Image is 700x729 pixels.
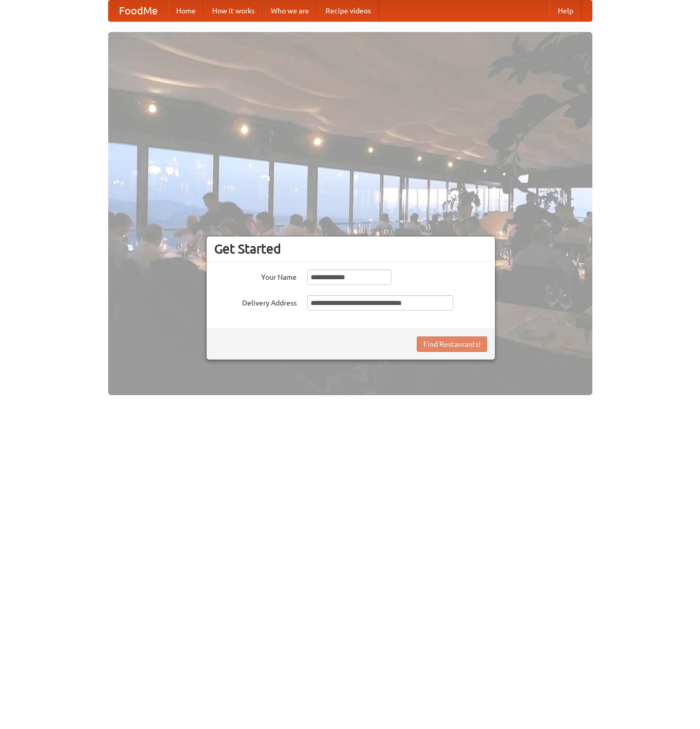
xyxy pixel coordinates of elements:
[168,1,204,21] a: Home
[263,1,317,21] a: Who we are
[214,241,487,257] h3: Get Started
[317,1,379,21] a: Recipe videos
[109,1,168,21] a: FoodMe
[204,1,263,21] a: How it works
[550,1,582,21] a: Help
[214,269,297,282] label: Your Name
[417,336,487,352] button: Find Restaurants!
[214,295,297,308] label: Delivery Address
